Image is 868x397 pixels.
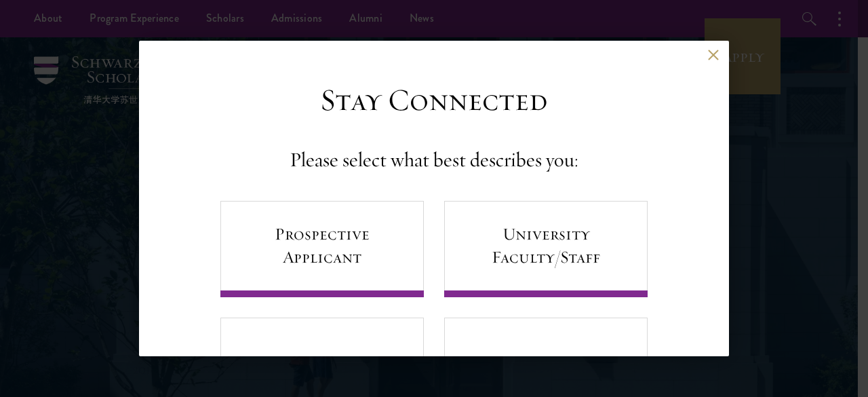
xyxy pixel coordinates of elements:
[220,201,424,297] a: Prospective Applicant
[444,201,648,297] a: University Faculty/Staff
[320,81,548,119] h3: Stay Connected
[290,147,578,174] h4: Please select what best describes you:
